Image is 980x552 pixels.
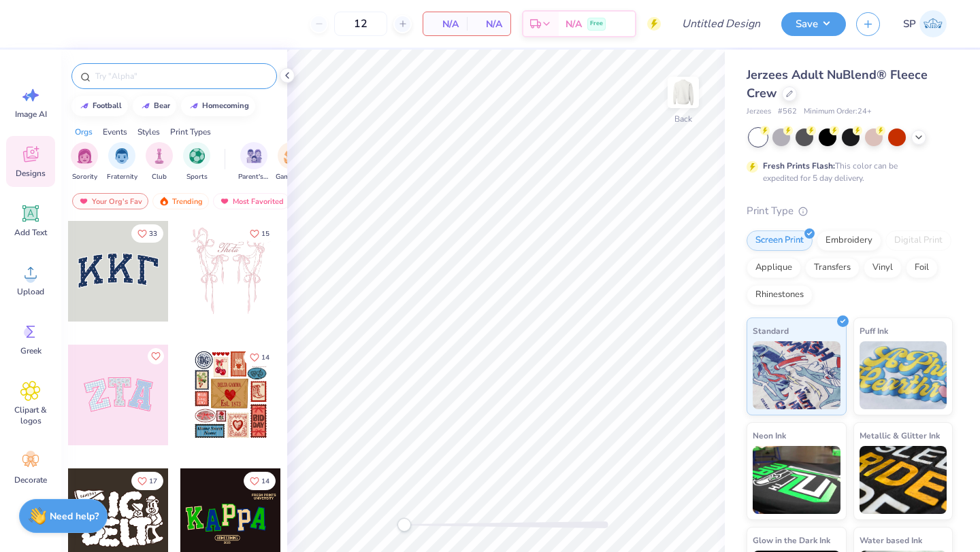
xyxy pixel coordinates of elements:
strong: Need help? [50,510,99,523]
div: Back [674,113,692,125]
span: N/A [431,17,459,31]
span: Glow in the Dark Ink [753,533,830,547]
span: N/A [475,17,502,31]
img: Back [670,79,697,106]
img: Fraternity Image [114,148,129,164]
button: filter button [276,142,307,182]
img: Game Day Image [284,148,299,164]
button: Like [131,472,163,490]
span: Greek [20,345,42,356]
img: trending.gif [159,196,169,206]
div: Print Type [747,203,953,219]
button: filter button [183,142,210,182]
input: Try "Alpha" [94,69,268,83]
div: Events [103,126,127,138]
span: 15 [261,230,269,237]
div: filter for Sports [183,142,210,182]
img: Neon Ink [753,446,840,514]
span: Fraternity [107,172,137,182]
span: N/A [566,17,582,31]
div: Styles [137,126,160,138]
div: Embroidery [817,230,881,251]
img: Sports Image [189,148,205,164]
span: Clipart & logos [8,404,53,426]
span: Free [590,19,603,29]
span: Upload [17,286,44,297]
button: Save [781,12,846,36]
img: Parent's Weekend Image [246,148,262,164]
span: Parent's Weekend [238,172,269,182]
span: Add Text [14,227,47,238]
button: filter button [238,142,269,182]
span: Jerzees [747,106,771,118]
span: Club [152,172,167,182]
span: Standard [753,324,789,338]
span: Jerzees Adult NuBlend® Fleece Crew [747,67,928,101]
button: filter button [107,142,137,182]
div: Trending [152,193,209,209]
button: Like [244,472,276,490]
span: Sports [186,172,208,182]
div: Rhinestones [747,285,813,305]
button: Like [244,348,276,366]
img: Sorority Image [77,148,93,164]
img: most_fav.gif [219,196,230,206]
button: filter button [71,142,98,182]
span: Game Day [276,172,307,182]
div: Accessibility label [397,518,411,532]
button: homecoming [181,96,255,116]
span: Minimum Order: 24 + [804,106,872,118]
span: Sorority [72,172,97,182]
img: trend_line.gif [140,102,151,110]
div: Orgs [75,126,93,138]
span: 33 [149,230,157,237]
strong: Fresh Prints Flash: [763,160,835,171]
span: Decorate [14,475,47,485]
button: Like [131,224,163,243]
div: Digital Print [885,230,951,251]
div: Print Types [170,126,211,138]
img: Standard [753,341,840,409]
span: # 562 [778,106,797,118]
button: filter button [146,142,173,182]
button: bear [133,96,176,116]
span: Designs [16,168,46,179]
div: homecoming [202,102,249,109]
span: Water based Ink [860,533,922,547]
span: Image AI [15,109,47,120]
div: Applique [747,258,801,278]
span: Neon Ink [753,428,786,443]
div: bear [154,102,170,109]
a: SP [897,10,953,37]
span: 17 [149,478,157,485]
span: Metallic & Glitter Ink [860,428,940,443]
button: Like [148,348,164,364]
span: Puff Ink [860,324,888,338]
div: Vinyl [864,258,902,278]
div: Most Favorited [213,193,290,209]
img: Shivani Patel [919,10,947,37]
span: 14 [261,354,269,361]
img: trend_line.gif [79,102,90,110]
input: – – [334,12,387,36]
span: SP [903,16,916,32]
div: Transfers [805,258,860,278]
img: trend_line.gif [189,102,199,110]
div: filter for Game Day [276,142,307,182]
img: Puff Ink [860,341,947,409]
img: Metallic & Glitter Ink [860,446,947,514]
div: football [93,102,122,109]
button: Like [244,224,276,243]
span: 14 [261,478,269,485]
button: football [71,96,128,116]
img: Club Image [152,148,167,164]
div: Foil [906,258,938,278]
div: filter for Parent's Weekend [238,142,269,182]
div: filter for Club [146,142,173,182]
div: filter for Fraternity [107,142,137,182]
img: most_fav.gif [78,196,89,206]
div: Screen Print [747,230,813,251]
div: filter for Sorority [71,142,98,182]
div: Your Org's Fav [72,193,148,209]
div: This color can be expedited for 5 day delivery. [763,160,930,184]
